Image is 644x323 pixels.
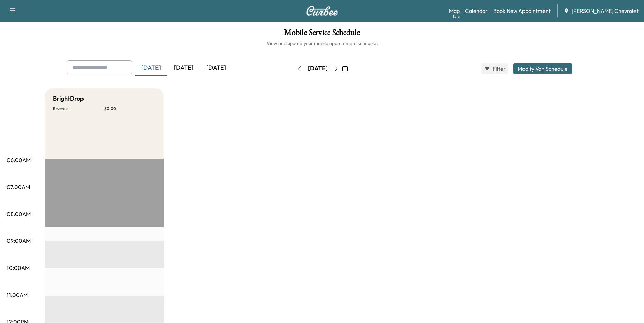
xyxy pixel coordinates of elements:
div: [DATE] [135,60,167,76]
div: [DATE] [167,60,200,76]
p: Revenue [53,106,104,111]
span: Filter [493,65,505,73]
p: $ 0.00 [104,106,155,111]
p: 10:00AM [7,264,30,272]
p: 06:00AM [7,156,31,164]
p: 07:00AM [7,183,30,191]
a: Calendar [465,7,488,15]
div: Beta [453,14,460,19]
h5: BrightDrop [53,94,84,103]
p: 08:00AM [7,210,31,218]
h6: View and update your mobile appointment schedule. [7,40,637,47]
img: Curbee Logo [306,6,338,16]
a: MapBeta [449,7,460,15]
a: Book New Appointment [493,7,551,15]
div: [DATE] [200,60,233,76]
h1: Mobile Service Schedule [7,28,637,40]
span: [PERSON_NAME] Chevrolet [572,7,639,15]
button: Filter [481,63,508,74]
div: [DATE] [308,64,328,73]
p: 09:00AM [7,237,31,245]
button: Modify Van Schedule [513,63,572,74]
p: 11:00AM [7,291,28,299]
